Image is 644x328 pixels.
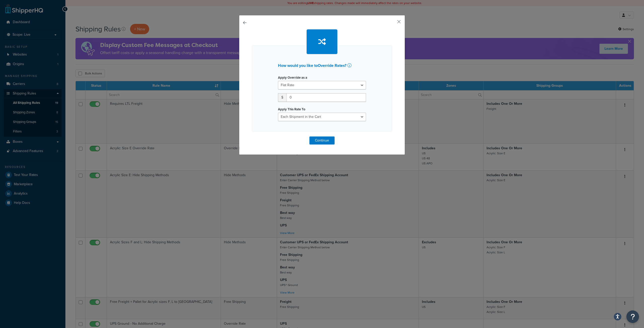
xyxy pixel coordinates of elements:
[347,63,353,68] a: Learn more about setting up shipping rules
[278,107,305,111] label: Apply This Rate To
[626,310,639,323] button: Open Resource Center
[309,136,335,145] button: Continue
[278,93,286,102] span: $
[278,63,366,68] h2: How would you like to Override Rates ?
[278,76,307,79] label: Apply Override as a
